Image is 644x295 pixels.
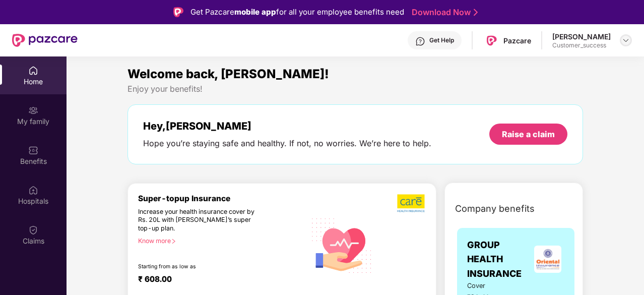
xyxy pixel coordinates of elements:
[127,67,329,81] span: Welcome back, [PERSON_NAME]!
[474,7,478,18] img: Stroke
[143,120,431,132] div: Hey, [PERSON_NAME]
[455,202,535,216] span: Company benefits
[234,7,276,17] strong: mobile app
[467,281,504,291] span: Cover
[484,33,499,48] img: Pazcare_Logo.png
[28,185,38,195] img: svg+xml;base64,PHN2ZyBpZD0iSG9zcGl0YWxzIiB4bWxucz0iaHR0cDovL3d3dy53My5vcmcvMjAwMC9zdmciIHdpZHRoPS...
[552,32,611,41] div: [PERSON_NAME]
[552,41,611,49] div: Customer_success
[412,7,475,18] a: Download Now
[467,238,531,281] span: GROUP HEALTH INSURANCE
[306,208,378,281] img: svg+xml;base64,PHN2ZyB4bWxucz0iaHR0cDovL3d3dy53My5vcmcvMjAwMC9zdmciIHhtbG5zOnhsaW5rPSJodHRwOi8vd3...
[28,105,38,115] img: svg+xml;base64,PHN2ZyB3aWR0aD0iMjAiIGhlaWdodD0iMjAiIHZpZXdCb3g9IjAgMCAyMCAyMCIgZmlsbD0ibm9uZSIgeG...
[12,34,78,47] img: New Pazcare Logo
[429,36,454,44] div: Get Help
[502,129,555,140] div: Raise a claim
[415,36,425,46] img: svg+xml;base64,PHN2ZyBpZD0iSGVscC0zMngzMiIgeG1sbnM9Imh0dHA6Ly93d3cudzMub3JnLzIwMDAvc3ZnIiB3aWR0aD...
[143,138,431,149] div: Hope you’re staying safe and healthy. If not, no worries. We’re here to help.
[138,237,300,244] div: Know more
[28,66,38,76] img: svg+xml;base64,PHN2ZyBpZD0iSG9tZSIgeG1sbnM9Imh0dHA6Ly93d3cudzMub3JnLzIwMDAvc3ZnIiB3aWR0aD0iMjAiIG...
[503,36,531,45] div: Pazcare
[127,84,583,94] div: Enjoy your benefits!
[28,145,38,155] img: svg+xml;base64,PHN2ZyBpZD0iQmVuZWZpdHMiIHhtbG5zPSJodHRwOi8vd3d3LnczLm9yZy8yMDAwL3N2ZyIgd2lkdGg9Ij...
[534,246,561,273] img: insurerLogo
[138,194,306,203] div: Super-topup Insurance
[397,194,426,213] img: b5dec4f62d2307b9de63beb79f102df3.png
[171,239,176,244] span: right
[28,225,38,235] img: svg+xml;base64,PHN2ZyBpZD0iQ2xhaW0iIHhtbG5zPSJodHRwOi8vd3d3LnczLm9yZy8yMDAwL3N2ZyIgd2lkdGg9IjIwIi...
[138,208,263,233] div: Increase your health insurance cover by Rs. 20L with [PERSON_NAME]’s super top-up plan.
[190,6,404,18] div: Get Pazcare for all your employee benefits need
[622,36,630,44] img: svg+xml;base64,PHN2ZyBpZD0iRHJvcGRvd24tMzJ4MzIiIHhtbG5zPSJodHRwOi8vd3d3LnczLm9yZy8yMDAwL3N2ZyIgd2...
[138,263,263,270] div: Starting from as low as
[138,274,296,286] div: ₹ 608.00
[173,7,183,17] img: Logo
